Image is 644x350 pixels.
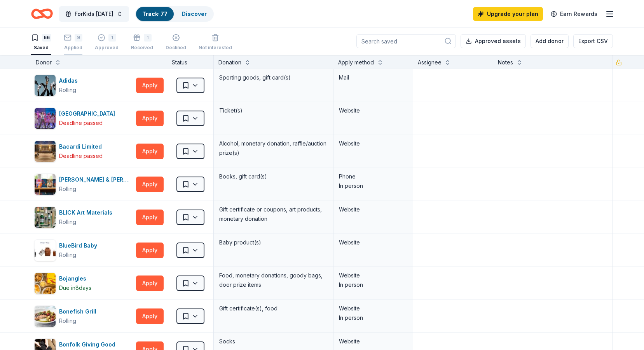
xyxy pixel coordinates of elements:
div: Rolling [59,85,76,95]
button: Apply [136,144,164,159]
div: 1 [144,34,152,42]
div: 66 [42,34,51,42]
div: Books, gift card(s) [218,171,328,182]
div: Deadline passed [59,118,103,128]
div: Website [339,205,407,214]
button: Not interested [199,31,232,55]
button: Apply [136,78,164,93]
div: Due in 8 days [59,283,91,293]
div: Donation [218,58,241,67]
div: Bojangles [59,274,91,283]
div: In person [339,181,407,191]
div: Assignee [418,58,442,67]
div: Sporting goods, gift card(s) [218,72,328,83]
div: Website [339,106,407,115]
div: Mail [339,73,407,82]
div: [GEOGRAPHIC_DATA] [59,109,118,118]
div: Ticket(s) [218,105,328,116]
button: Declined [166,31,186,55]
a: Earn Rewards [546,7,602,21]
button: 1Received [131,31,153,55]
img: Image for BlueBird Baby [35,240,56,261]
div: Alcohol, monetary donation, raffle/auction prize(s) [218,138,328,158]
div: Phone [339,172,407,181]
div: Declined [166,45,186,51]
button: Apply [136,111,164,126]
img: Image for Barnes & Noble [35,174,56,195]
div: Website [339,271,407,280]
span: ForKids [DATE] [75,9,113,19]
div: Received [131,45,153,51]
div: Food, monetary donations, goody bags, door prize items [218,270,328,290]
div: Deadline passed [59,151,103,161]
div: Baby product(s) [218,237,328,248]
button: Apply [136,275,164,291]
img: Image for Bacardi Limited [35,141,56,162]
div: 1 [108,34,116,42]
button: Approved assets [461,34,526,48]
button: Apply [136,308,164,324]
img: Image for Altria Theater [35,108,56,129]
div: Website [339,238,407,247]
div: In person [339,280,407,289]
a: Discover [182,10,207,17]
div: Adidas [59,76,81,85]
a: Track· 77 [142,10,168,17]
div: Rolling [59,316,76,326]
div: BLICK Art Materials [59,208,115,217]
button: Track· 77Discover [135,6,214,22]
a: Home [31,5,53,23]
img: Image for Bonefish Grill [35,306,56,327]
button: 9Applied [64,31,82,55]
div: Gift certificate or coupons, art products, monetary donation [218,204,328,224]
button: Image for AdidasAdidasRolling [34,75,133,96]
div: Website [339,337,407,346]
div: In person [339,313,407,322]
div: 9 [75,34,82,42]
div: Bacardi Limited [59,142,105,151]
button: Image for BlueBird BabyBlueBird BabyRolling [34,239,133,261]
div: Not interested [199,45,232,51]
div: Approved [95,45,119,51]
button: Add donor [531,34,569,48]
button: ForKids [DATE] [59,6,129,22]
button: Image for Altria Theater[GEOGRAPHIC_DATA]Deadline passed [34,107,133,129]
div: BlueBird Baby [59,241,100,250]
div: Bonfolk Giving Good [59,340,119,349]
div: Website [339,304,407,313]
div: Rolling [59,217,76,227]
div: Notes [498,58,513,67]
div: Rolling [59,184,76,194]
button: Export CSV [573,34,613,48]
button: Image for BLICK Art MaterialsBLICK Art MaterialsRolling [34,206,133,228]
div: Bonefish Grill [59,307,99,316]
div: Saved [31,45,51,51]
div: [PERSON_NAME] & [PERSON_NAME] [59,175,133,184]
input: Search saved [356,34,456,48]
button: Apply [136,177,164,192]
a: Upgrade your plan [473,7,543,21]
button: Image for Barnes & Noble[PERSON_NAME] & [PERSON_NAME]Rolling [34,173,133,195]
button: 66Saved [31,31,51,55]
div: Socks [218,336,328,347]
div: Donor [36,58,52,67]
button: Apply [136,210,164,225]
button: Image for Bonefish GrillBonefish GrillRolling [34,305,133,327]
img: Image for Bojangles [35,273,56,294]
div: Status [167,55,214,69]
button: Image for BojanglesBojanglesDue in8days [34,272,133,294]
div: Rolling [59,250,76,260]
div: Applied [64,45,82,51]
button: 1Approved [95,31,119,55]
img: Image for BLICK Art Materials [35,207,56,228]
div: Website [339,139,407,148]
div: Gift certificate(s), food [218,303,328,314]
div: Apply method [338,58,374,67]
button: Apply [136,243,164,258]
img: Image for Adidas [35,75,56,96]
button: Image for Bacardi LimitedBacardi LimitedDeadline passed [34,140,133,162]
